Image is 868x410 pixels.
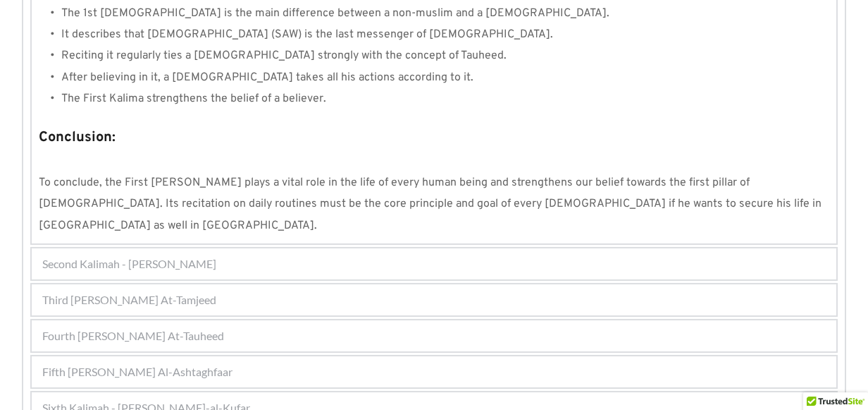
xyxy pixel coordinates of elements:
span: Reciting it regularly ties a [DEMOGRAPHIC_DATA] strongly with the concept of Tauheed. [61,49,507,63]
span: The First Kalima strengthens the belief of a believer. [61,92,326,106]
span: To conclude, the First [PERSON_NAME] plays a vital role in the life of every human being and stre... [39,176,824,233]
span: Second Kalimah - [PERSON_NAME] [42,255,216,272]
span: Fifth [PERSON_NAME] Al-Ashtaghfaar [42,363,232,380]
span: Third [PERSON_NAME] At-Tamjeed [42,291,216,308]
strong: Conclusion: [39,128,116,147]
span: The 1st [DEMOGRAPHIC_DATA] is the main difference between a non-muslim and a [DEMOGRAPHIC_DATA]. [61,6,609,20]
span: Fourth [PERSON_NAME] At-Tauheed [42,327,224,344]
span: After believing in it, a [DEMOGRAPHIC_DATA] takes all his actions according to it. [61,71,473,85]
span: It describes that [DEMOGRAPHIC_DATA] (SAW) is the last messenger of [DEMOGRAPHIC_DATA]. [61,28,553,42]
